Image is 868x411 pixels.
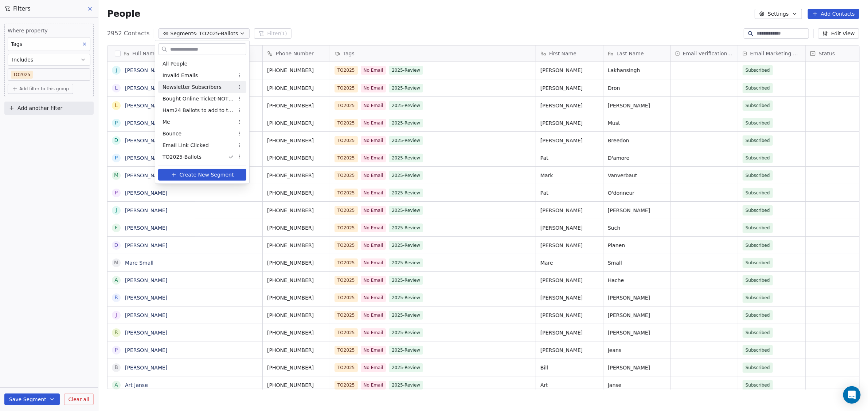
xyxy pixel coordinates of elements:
span: Me [163,118,170,126]
button: Create New Segment [158,169,246,181]
span: Email Link Clicked [163,142,209,149]
span: Create New Segment [180,171,234,179]
span: Newsletter Subscribers [163,83,222,91]
span: Bought Online Ticket-NOT on mailing list [163,95,234,103]
span: Invalid Emails [163,72,198,79]
span: All People [163,60,187,68]
div: Suggestions [158,58,246,163]
span: Bounce [163,130,181,138]
span: TO2025-Ballots [163,153,202,161]
span: Ham24 Ballots to add to the Newsletter - Verify emails [163,107,234,114]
